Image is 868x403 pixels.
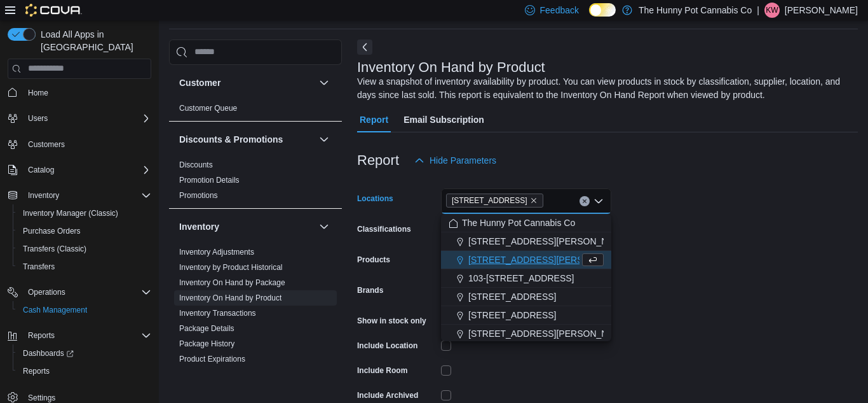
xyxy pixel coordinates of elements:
label: Brands [357,285,383,295]
span: 2173 Yonge St [446,194,543,208]
h3: Report [357,153,399,168]
a: Cash Management [18,302,92,318]
a: Promotions [179,191,218,200]
span: Inventory by Product Historical [179,262,283,272]
label: Include Archived [357,390,418,400]
span: Hide Parameters [430,154,496,167]
button: Operations [23,285,71,300]
div: Customer [169,101,342,121]
span: [STREET_ADDRESS] [468,309,556,322]
label: Locations [357,194,393,204]
a: Customer Queue [179,104,237,113]
button: Customer [179,76,314,89]
label: Classifications [357,224,411,234]
span: Cash Management [18,302,151,318]
a: Inventory Adjustments [179,248,254,257]
a: Home [23,85,53,101]
button: The Hunny Pot Cannabis Co [441,214,611,232]
label: Include Room [357,365,407,376]
button: Reports [3,327,156,344]
button: Purchase Orders [13,222,156,240]
span: Report [360,107,388,132]
h3: Customer [179,76,220,89]
span: Inventory [23,188,151,203]
button: Discounts & Promotions [179,133,314,146]
span: Transfers (Classic) [18,241,151,257]
span: Inventory Adjustments [179,247,254,257]
a: Package History [179,339,234,348]
span: Operations [23,285,151,300]
button: Inventory Manager (Classic) [13,204,156,222]
button: Operations [3,283,156,301]
button: Inventory [3,187,156,204]
a: Product Expirations [179,355,245,364]
button: [STREET_ADDRESS] [441,306,611,325]
span: Transfers [23,262,55,272]
button: [STREET_ADDRESS][PERSON_NAME] [441,232,611,251]
button: Users [3,110,156,127]
span: Settings [28,393,55,403]
a: Inventory On Hand by Product [179,293,281,302]
span: Home [28,88,48,98]
span: Users [28,113,48,124]
span: Inventory Manager (Classic) [23,208,118,218]
p: The Hunny Pot Cannabis Co [639,3,752,18]
a: Dashboards [18,346,79,361]
p: | [757,3,759,18]
button: Reports [23,328,60,343]
span: Inventory On Hand by Package [179,278,285,288]
span: Transfers (Classic) [23,244,86,254]
span: Inventory On Hand by Product [179,293,281,303]
button: Remove 2173 Yonge St from selection in this group [530,197,538,204]
a: Promotion Details [179,176,240,185]
a: Transfers [18,259,60,274]
span: Package Details [179,323,234,334]
span: Product Expirations [179,354,245,364]
h3: Inventory On Hand by Product [357,60,545,75]
label: Show in stock only [357,316,426,326]
span: Reports [23,366,50,376]
span: Discounts [179,160,213,170]
h3: Inventory [179,220,219,233]
a: Inventory Manager (Classic) [18,206,123,221]
button: Inventory [179,220,314,233]
button: Users [23,111,53,126]
span: Inventory Manager (Classic) [18,206,151,221]
img: Cova [25,4,82,17]
button: Customers [3,135,156,153]
button: Reports [13,362,156,380]
span: [STREET_ADDRESS][PERSON_NAME] [468,235,630,248]
button: Close list of options [593,196,604,206]
a: Reports [18,364,55,379]
button: [STREET_ADDRESS] [441,288,611,306]
span: Customers [28,139,65,150]
span: Customers [23,136,151,152]
span: 103-[STREET_ADDRESS] [468,272,574,285]
label: Products [357,255,390,265]
span: Dashboards [18,346,151,361]
span: [STREET_ADDRESS][PERSON_NAME] [468,327,630,340]
a: Inventory On Hand by Package [179,278,285,287]
span: KW [766,3,778,18]
span: Cash Management [23,305,87,315]
span: Dashboards [23,348,74,358]
a: Discounts [179,160,213,169]
span: Purchase Orders [23,226,81,236]
button: Cash Management [13,301,156,319]
a: Transfers (Classic) [18,241,92,257]
a: Dashboards [13,344,156,362]
input: Dark Mode [589,3,616,17]
button: Catalog [3,161,156,179]
button: Discounts & Promotions [316,132,332,147]
span: Promotion Details [179,175,240,185]
button: Inventory [23,188,64,203]
a: Purchase Orders [18,223,86,239]
button: Clear input [580,196,590,206]
span: Catalog [23,162,151,178]
div: Discounts & Promotions [169,157,342,208]
button: Inventory [316,219,332,234]
button: Transfers [13,258,156,276]
span: Feedback [540,4,579,17]
button: Catalog [23,162,59,178]
span: Users [23,111,151,126]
